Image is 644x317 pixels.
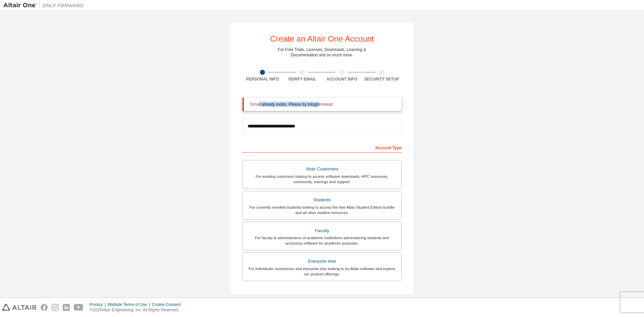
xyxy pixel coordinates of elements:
[52,304,59,311] img: instagram.svg
[322,76,362,82] div: Account Info
[282,76,322,82] div: Verify Email
[247,205,397,215] div: For currently enrolled students looking to access the free Altair Student Edition bundle and all ...
[247,195,397,205] div: Students
[90,302,108,307] div: Privacy
[74,304,84,311] img: youtube.svg
[90,307,185,313] p: © 2025 Altair Engineering, Inc. All Rights Reserved.
[247,257,397,266] div: Everyone else
[247,235,397,246] div: For faculty & administrators of academic institutions administering students and accessing softwa...
[243,291,401,302] div: Your Profile
[41,304,48,311] img: facebook.svg
[108,302,152,307] div: Website Terms of Use
[278,47,366,58] div: For Free Trials, Licenses, Downloads, Learning & Documentation and so much more.
[243,76,282,82] div: Personal Info
[247,266,397,277] div: For individuals, businesses and everyone else looking to try Altair software and explore our prod...
[247,174,397,184] div: For existing customers looking to access software downloads, HPC resources, community, trainings ...
[362,76,402,82] div: Security Setup
[152,302,184,307] div: Cookie Consent
[2,304,37,311] img: altair_logo.svg
[3,2,87,9] img: Altair One
[247,226,397,235] div: Faculty
[251,102,396,107] div: Email already exists. Please try to instead.
[243,142,401,153] div: Account Type
[63,304,70,311] img: linkedin.svg
[247,164,397,174] div: Altair Customers
[270,35,374,43] div: Create an Altair One Account
[311,102,319,107] a: login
